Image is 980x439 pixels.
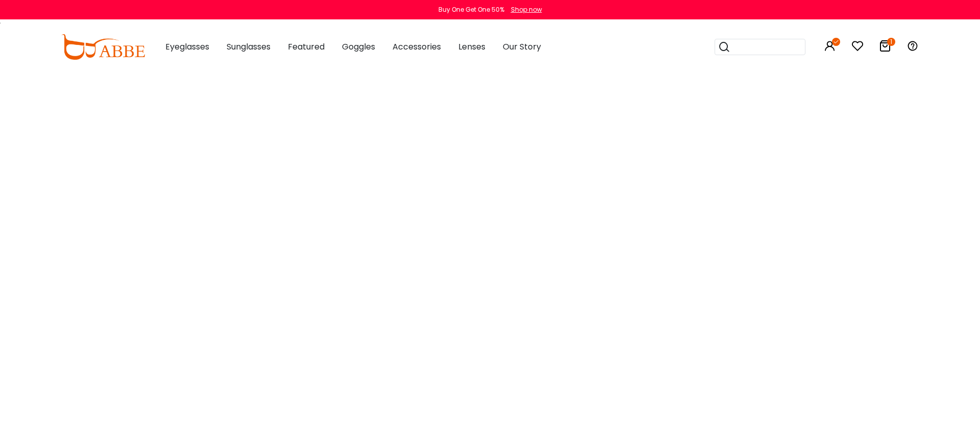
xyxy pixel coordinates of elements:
[288,41,325,53] span: Featured
[393,41,441,53] span: Accessories
[887,38,895,46] i: 1
[506,5,542,14] a: Shop now
[227,41,271,53] span: Sunglasses
[511,5,542,14] div: Shop now
[438,5,504,14] div: Buy One Get One 50%
[165,41,209,53] span: Eyeglasses
[342,41,375,53] span: Goggles
[503,41,541,53] span: Our Story
[879,42,891,54] a: 1
[458,41,485,53] span: Lenses
[61,34,145,60] img: abbeglasses.com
